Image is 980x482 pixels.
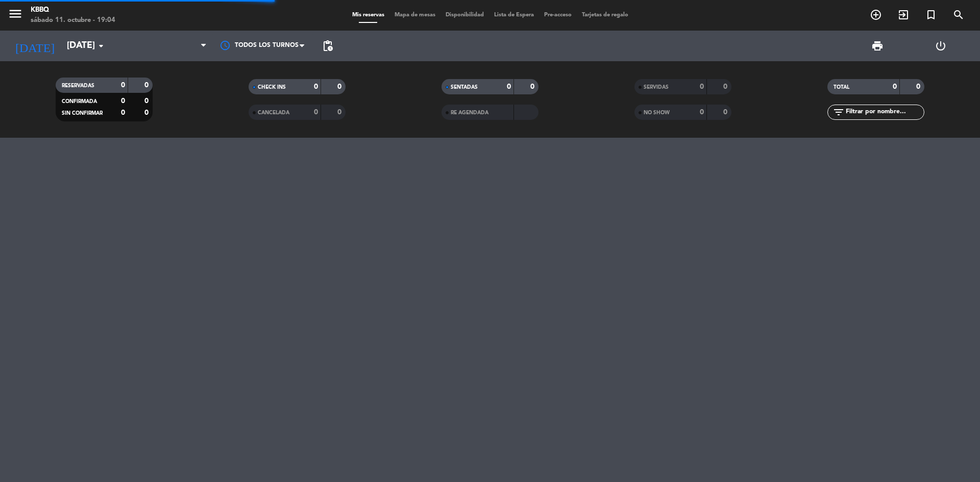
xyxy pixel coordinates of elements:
strong: 0 [121,109,125,116]
strong: 0 [121,97,125,105]
span: Mapa de mesas [389,12,440,18]
i: add_circle_outline [870,9,882,21]
strong: 0 [121,82,125,89]
span: Pre-acceso [539,12,577,18]
strong: 0 [337,109,344,116]
span: SIN CONFIRMAR [62,111,103,116]
strong: 0 [314,83,318,90]
span: Lista de Espera [489,12,539,18]
span: SENTADAS [451,85,478,90]
strong: 0 [507,83,511,90]
strong: 0 [530,83,536,90]
i: exit_to_app [897,9,910,21]
i: filter_list [832,106,845,118]
i: search [952,9,965,21]
span: CHECK INS [258,85,286,90]
strong: 0 [723,109,729,116]
strong: 0 [893,83,897,90]
i: arrow_drop_down [95,40,107,52]
span: Disponibilidad [440,12,489,18]
span: SERVIDAS [644,85,669,90]
span: print [871,40,884,52]
span: Tarjetas de regalo [577,12,633,18]
strong: 0 [144,97,151,105]
strong: 0 [700,83,704,90]
span: TOTAL [834,85,849,90]
span: CONFIRMADA [62,99,97,104]
div: sábado 11. octubre - 19:04 [31,15,115,26]
strong: 0 [144,109,151,116]
button: menu [8,6,23,25]
span: Mis reservas [347,12,389,18]
strong: 0 [723,83,729,90]
i: turned_in_not [925,9,937,21]
strong: 0 [144,82,151,89]
i: power_settings_new [935,40,947,52]
span: RESERVADAS [62,83,94,88]
span: NO SHOW [644,110,670,115]
strong: 0 [314,109,318,116]
input: Filtrar por nombre... [845,107,924,118]
div: LOG OUT [909,31,972,61]
div: KBBQ [31,5,115,15]
strong: 0 [916,83,922,90]
span: pending_actions [322,40,334,52]
i: menu [8,6,23,21]
span: RE AGENDADA [451,110,488,115]
strong: 0 [700,109,704,116]
strong: 0 [337,83,344,90]
i: [DATE] [8,35,62,57]
span: CANCELADA [258,110,289,115]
